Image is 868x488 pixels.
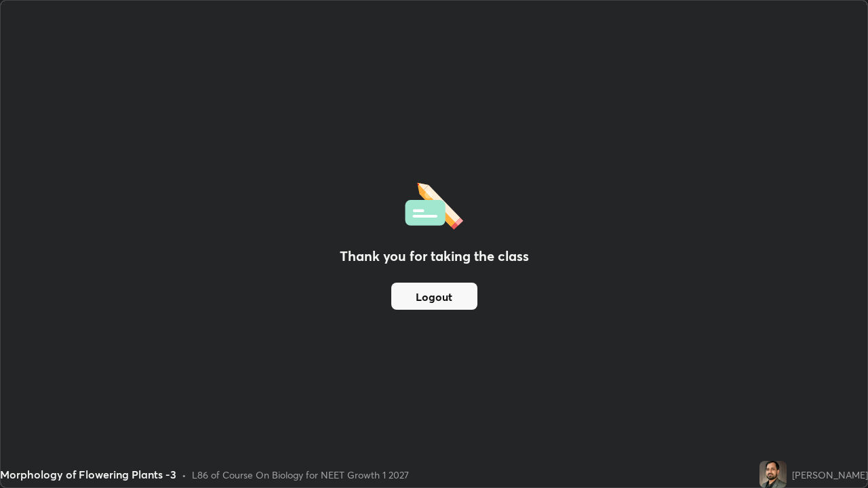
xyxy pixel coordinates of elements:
[391,283,477,310] button: Logout
[192,468,409,482] div: L86 of Course On Biology for NEET Growth 1 2027
[405,178,463,230] img: offlineFeedback.1438e8b3.svg
[792,468,868,482] div: [PERSON_NAME]
[340,246,529,266] h2: Thank you for taking the class
[759,461,787,488] img: c6f1f51b65ab405e8839512a486be057.jpg
[182,468,186,482] div: •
